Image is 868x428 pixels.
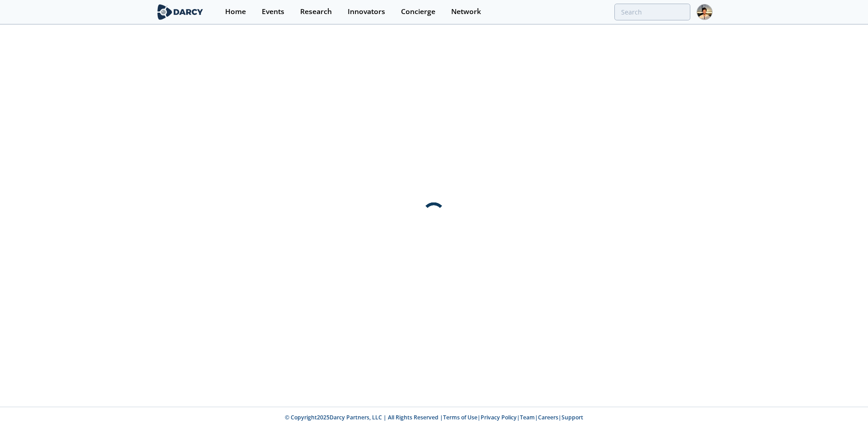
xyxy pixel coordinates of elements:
[443,414,477,421] a: Terms of Use
[561,414,583,421] a: Support
[451,8,481,15] div: Network
[538,414,558,421] a: Careers
[225,8,246,15] div: Home
[262,8,284,15] div: Events
[300,8,332,15] div: Research
[614,4,690,20] input: Advanced Search
[697,4,712,20] img: Profile
[520,414,535,421] a: Team
[99,414,769,422] p: © Copyright 2025 Darcy Partners, LLC | All Rights Reserved | | | | |
[156,4,205,20] img: logo-wide.svg
[348,8,385,15] div: Innovators
[401,8,435,15] div: Concierge
[481,414,517,421] a: Privacy Policy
